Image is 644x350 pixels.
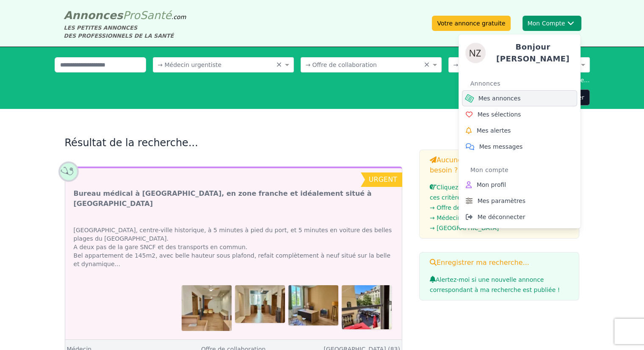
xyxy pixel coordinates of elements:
[462,177,577,193] a: Mon profil
[478,213,525,221] span: Me déconnecter
[478,110,521,119] span: Mes sélections
[430,276,560,293] span: Alertez-moi si une nouvelle annonce correspondant à ma recherche est publiée !
[462,209,577,225] a: Me déconnecter
[492,41,574,65] h4: Bonjour [PERSON_NAME]
[430,155,569,175] h3: Aucune annonce correspond à votre besoin ?
[430,213,569,223] li: → Médecin urgentiste
[522,16,581,31] button: Mon CompteNadiaBonjour [PERSON_NAME]AnnoncesMes annoncesMes sélectionsMes alertesMes messagesMon ...
[64,9,123,22] span: Annonces
[288,285,338,325] img: Bureau médical à louer, en zone franche et idéalement situé à Toulon
[470,163,577,177] div: Mon compte
[462,139,577,155] a: Mes messages
[430,203,569,213] li: → Offre de collaboration
[432,16,510,31] a: Votre annonce gratuite
[342,285,392,329] img: Bureau médical à louer, en zone franche et idéalement situé à Toulon
[470,77,577,90] div: Annonces
[65,136,402,150] h2: Résultat de la recherche...
[479,142,523,151] span: Mes messages
[462,122,577,139] a: Mes alertes
[64,24,186,40] div: LES PETITES ANNONCES DES PROFESSIONNELS DE LA SANTÉ
[276,61,283,69] span: Clear all
[478,94,521,103] span: Mes annonces
[182,285,232,331] img: Bureau médical à louer, en zone franche et idéalement situé à Toulon
[235,285,285,323] img: Bureau médical à louer, en zone franche et idéalement situé à Toulon
[140,9,171,22] span: Santé
[123,9,140,22] span: Pro
[74,189,393,209] a: Bureau médical à [GEOGRAPHIC_DATA], en zone franche et idéalement situé à [GEOGRAPHIC_DATA]
[430,184,569,233] a: Cliquez ici pour déposer une annonce avec ces critères :→ Offre de collaboration→ Médecin urgenti...
[462,193,577,209] a: Mes paramètres
[462,106,577,122] a: Mes sélections
[430,258,569,268] h3: Enregistrer ma recherche...
[171,14,186,20] span: .com
[423,61,431,69] span: Clear all
[430,223,569,233] li: → [GEOGRAPHIC_DATA]
[55,76,590,84] div: Affiner la recherche...
[465,43,486,63] img: Nadia
[477,126,511,135] span: Mes alertes
[478,197,525,205] span: Mes paramètres
[64,9,186,22] a: AnnoncesProSanté.com
[477,181,506,189] span: Mon profil
[462,90,577,106] a: Mes annonces
[65,217,402,277] div: [GEOGRAPHIC_DATA], centre-ville historique, à 5 minutes à pied du port, et 5 minutes en voiture d...
[369,175,397,183] span: urgent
